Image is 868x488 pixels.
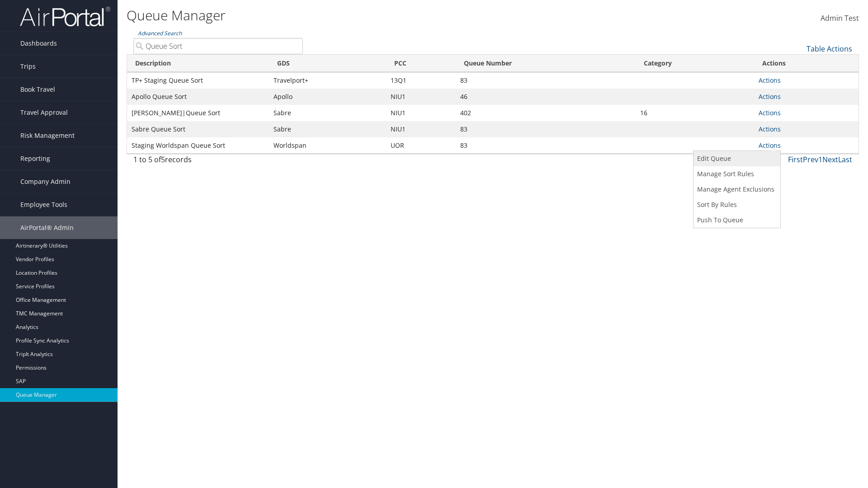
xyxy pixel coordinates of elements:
[807,44,852,54] a: Table Actions
[693,212,778,228] a: Push To Queue
[803,155,818,164] a: Prev
[759,125,781,133] a: Actions
[693,151,778,166] a: Edit Queue
[20,32,57,55] span: Dashboards
[693,166,778,182] a: Manage Sort Rules
[127,72,269,89] td: TP+ Staging Queue Sort
[386,137,456,154] td: UOR
[269,137,386,154] td: Worldspan
[269,72,386,89] td: Travelport+
[20,216,74,239] span: AirPortal® Admin
[269,55,386,72] th: GDS: activate to sort column ascending
[456,89,636,105] td: 46
[822,155,838,164] a: Next
[127,6,615,25] h1: Queue Manager
[456,105,636,121] td: 402
[386,121,456,137] td: NIU1
[386,89,456,105] td: NIU1
[20,193,67,216] span: Employee Tools
[386,55,456,72] th: PCC: activate to sort column ascending
[20,101,68,124] span: Travel Approval
[20,78,55,101] span: Book Travel
[456,137,636,154] td: 83
[20,124,75,147] span: Risk Management
[759,92,781,101] a: Actions
[138,29,182,37] a: Advanced Search
[133,154,303,169] div: 1 to 5 of records
[386,72,456,89] td: 13Q1
[161,155,165,164] span: 5
[754,55,859,72] th: Actions
[818,155,822,164] a: 1
[456,55,636,72] th: Queue Number: activate to sort column ascending
[20,6,110,27] img: airportal-logo.png
[127,55,269,72] th: Description: activate to sort column ascending
[269,89,386,105] td: Apollo
[127,137,269,154] td: Staging Worldspan Queue Sort
[821,5,859,33] a: Admin Test
[838,155,852,164] a: Last
[127,105,269,121] td: [PERSON_NAME]|Queue Sort
[759,76,781,84] a: Actions
[20,147,50,170] span: Reporting
[788,155,803,164] a: First
[456,121,636,137] td: 83
[133,38,303,54] input: Advanced Search
[821,13,859,23] span: Admin Test
[386,105,456,121] td: NIU1
[269,121,386,137] td: Sabre
[127,121,269,137] td: Sabre Queue Sort
[20,170,71,193] span: Company Admin
[20,55,36,78] span: Trips
[759,108,781,117] a: Actions
[456,72,636,89] td: 83
[759,141,781,150] a: Actions
[693,197,778,212] a: Sort Using Queue's Rules
[636,105,754,121] td: 16
[269,105,386,121] td: Sabre
[693,182,778,197] a: Manage Agent Exclusions
[127,89,269,105] td: Apollo Queue Sort
[636,55,754,72] th: Category: activate to sort column ascending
